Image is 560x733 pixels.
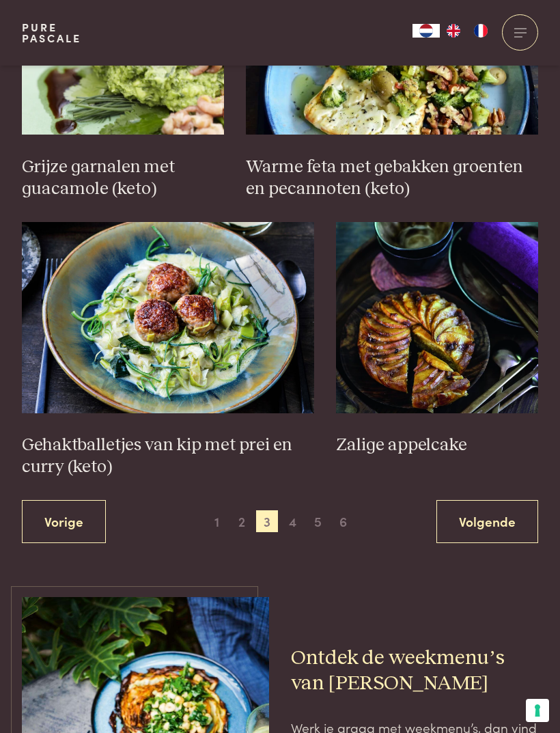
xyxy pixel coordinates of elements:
[412,24,440,38] div: Language
[22,434,314,478] h3: Gehaktballetjes van kip met prei en curry (keto)
[282,510,304,532] span: 4
[291,646,538,696] h2: Ontdek de weekmenu’s van [PERSON_NAME]
[22,156,225,200] h3: Grijze garnalen met guacamole (keto)
[231,510,253,532] span: 2
[336,434,539,456] h3: Zalige appelcake
[526,699,549,722] button: Uw voorkeuren voor toestemming voor trackingtechnologieën
[22,22,81,44] a: PurePascale
[336,222,539,457] a: Zalige appelcake Zalige appelcake
[22,500,106,543] a: Vorige
[440,24,467,38] a: EN
[307,510,329,532] span: 5
[412,24,494,38] aside: Language selected: Nederlands
[206,510,227,532] span: 1
[336,222,539,413] img: Zalige appelcake
[412,24,440,38] a: NL
[256,510,278,532] span: 3
[436,500,538,543] a: Volgende
[22,222,314,479] a: Gehaktballetjes van kip met prei en curry (keto) Gehaktballetjes van kip met prei en curry (keto)
[333,510,354,532] span: 6
[246,156,538,200] h3: Warme feta met gebakken groenten en pecannoten (keto)
[467,24,494,38] a: FR
[440,24,494,38] ul: Language list
[22,222,314,413] img: Gehaktballetjes van kip met prei en curry (keto)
